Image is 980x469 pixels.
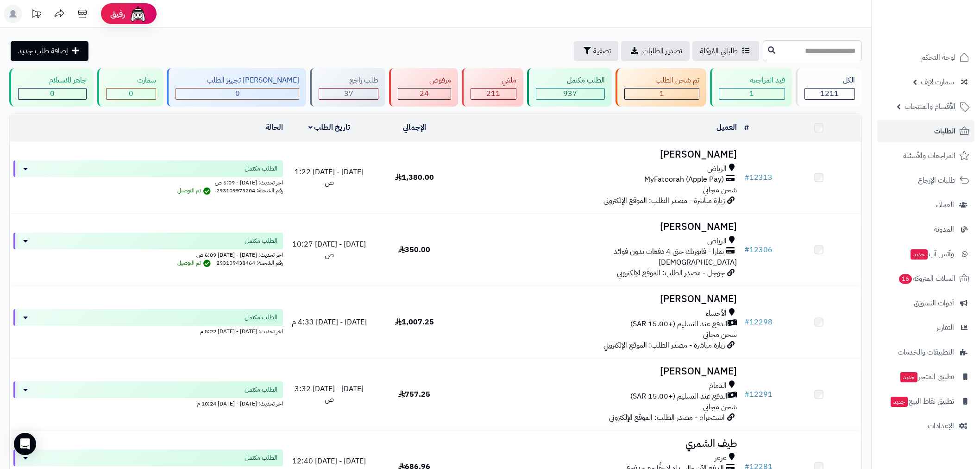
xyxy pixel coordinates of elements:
[420,88,429,99] span: 24
[749,88,754,99] span: 1
[692,41,759,61] a: طلباتي المُوكلة
[630,319,728,330] span: الدفع عند التسليم (+15.00 SAR)
[744,172,773,183] a: #12313
[461,222,737,232] h3: [PERSON_NAME]
[914,297,954,310] span: أدوات التسويق
[18,45,68,57] span: إضافة طلب جديد
[617,267,725,279] span: جوجل - مصدر الطلب: الموقع الإلكتروني
[715,453,727,463] span: عرعر
[13,398,283,408] div: اخر تحديث: [DATE] - [DATE] 10:24 م
[794,68,864,107] a: الكل1211
[398,244,430,255] span: 350.00
[614,68,708,107] a: تم شحن الطلب 1
[744,317,749,328] span: #
[308,122,351,133] a: تاريخ الطلب
[536,75,605,86] div: الطلب مكتمل
[877,267,974,290] a: السلات المتروكة16
[936,198,954,211] span: العملاء
[107,89,156,99] div: 0
[877,292,974,314] a: أدوات التسويق
[877,415,974,437] a: الإعدادات
[918,174,955,187] span: طلبات الإرجاع
[292,317,367,328] span: [DATE] - [DATE] 4:33 م
[295,166,364,188] span: [DATE] - [DATE] 1:22 ص
[820,88,839,99] span: 1211
[50,88,55,99] span: 0
[110,8,125,19] span: رفيق
[295,383,364,405] span: [DATE] - [DATE] 3:32 ص
[398,389,430,400] span: 757.25
[245,313,277,322] span: الطلب مكتمل
[25,5,48,25] a: تحديثات المنصة
[891,397,908,407] span: جديد
[177,259,213,267] span: تم التوصيل
[536,89,604,99] div: 937
[877,390,974,412] a: تطبيق نقاط البيعجديد
[744,122,749,133] a: #
[609,412,725,423] span: انستجرام - مصدر الطلب: الموقع الإلكتروني
[398,89,450,99] div: 24
[461,149,737,160] h3: [PERSON_NAME]
[660,88,664,99] span: 1
[905,100,955,113] span: الأقسام والمنتجات
[644,174,724,185] span: MyFatoorah (Apple Pay)
[744,389,749,400] span: #
[877,145,974,167] a: المراجعات والأسئلة
[707,164,727,174] span: الرياض
[177,186,213,195] span: تم التوصيل
[716,122,737,133] a: العميل
[877,341,974,363] a: التطبيقات والخدمات
[928,419,954,432] span: الإعدادات
[719,75,785,86] div: قيد المراجعه
[625,89,699,99] div: 1
[129,5,147,23] img: ai-face.png
[910,247,954,260] span: وآتس آب
[804,75,855,86] div: الكل
[877,218,974,241] a: المدونة
[744,244,773,255] a: #12306
[245,164,277,173] span: الطلب مكتمل
[708,68,794,107] a: قيد المراجعه 1
[13,326,283,336] div: اخر تحديث: [DATE] - [DATE] 5:22 م
[563,88,577,99] span: 937
[936,321,954,334] span: التقارير
[245,453,277,463] span: الطلب مكتمل
[934,125,955,138] span: الطلبات
[659,257,737,268] span: [DEMOGRAPHIC_DATA]
[593,45,611,57] span: تصفية
[165,68,308,107] a: [PERSON_NAME] تجهيز الطلب 0
[19,89,86,99] div: 0
[621,41,690,61] a: تصدير الطلبات
[403,122,426,133] a: الإجمالي
[11,41,88,61] a: إضافة طلب جديد
[744,244,749,255] span: #
[13,249,283,259] div: اخر تحديث: [DATE] - [DATE] 6:09 ص
[877,120,974,142] a: الطلبات
[744,172,749,183] span: #
[899,370,954,383] span: تطبيق المتجر
[630,391,728,402] span: الدفع عند التسليم (+15.00 SAR)
[877,194,974,216] a: العملاء
[900,372,917,382] span: جديد
[461,294,737,304] h3: [PERSON_NAME]
[486,88,500,99] span: 211
[106,75,156,86] div: سمارت
[216,259,283,267] span: رقم الشحنة: 293109438464
[898,272,955,285] span: السلات المتروكة
[176,75,299,86] div: [PERSON_NAME] تجهيز الطلب
[574,41,618,61] button: تصفية
[703,329,737,340] span: شحن مجاني
[614,247,724,257] span: تمارا - فاتورتك حتى 4 دفعات بدون فوائد
[744,389,773,400] a: #12291
[877,243,974,265] a: وآتس آبجديد
[395,317,434,328] span: 1,007.25
[707,236,727,247] span: الرياض
[319,89,378,99] div: 37
[292,239,366,260] span: [DATE] - [DATE] 10:27 ص
[877,317,974,339] a: التقارير
[460,68,525,107] a: ملغي 211
[921,51,955,64] span: لوحة التحكم
[14,433,36,455] div: Open Intercom Messenger
[703,184,737,196] span: شحن مجاني
[642,45,682,57] span: تصدير الطلبات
